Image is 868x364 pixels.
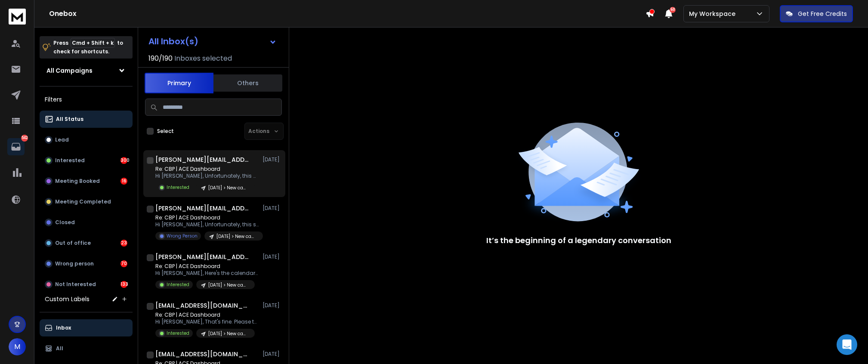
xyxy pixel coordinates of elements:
[155,173,259,179] p: Hi [PERSON_NAME], Unfortunately, this one particular
[155,214,259,221] p: Re: CBP | ACE Dashboard
[155,318,259,325] p: Hi [PERSON_NAME], That's fine. Please take
[155,301,250,310] h1: [EMAIL_ADDRESS][DOMAIN_NAME]
[837,334,857,355] div: Open Intercom Messenger
[208,282,250,288] p: [DATE] > New campaign > 541511 > Dashboard development > SAP
[40,152,133,169] button: Interested300
[55,178,100,185] p: Meeting Booked
[7,138,25,155] a: 542
[263,205,282,212] p: [DATE]
[55,198,111,205] p: Meeting Completed
[780,5,853,22] button: Get Free Credits
[263,351,282,358] p: [DATE]
[40,93,133,105] h3: Filters
[120,178,127,185] div: 16
[56,324,71,331] p: Inbox
[216,233,258,240] p: [DATE] > New campaign > 541511 > Dashboard development > SAP
[145,73,213,93] button: Primary
[40,131,133,148] button: Lead
[40,234,133,252] button: Out of office23
[167,330,189,336] p: Interested
[40,62,133,79] button: All Campaigns
[167,281,189,288] p: Interested
[45,295,90,303] h3: Custom Labels
[40,340,133,357] button: All
[40,276,133,293] button: Not Interested133
[263,253,282,260] p: [DATE]
[55,157,85,164] p: Interested
[120,260,127,267] div: 70
[9,9,26,25] img: logo
[120,157,127,164] div: 300
[213,74,282,93] button: Others
[53,39,123,56] p: Press to check for shortcuts.
[120,281,127,288] div: 133
[9,338,26,355] button: M
[49,9,646,19] h1: Onebox
[55,281,96,288] p: Not Interested
[142,33,284,50] button: All Inbox(s)
[155,263,259,270] p: Re: CBP | ACE Dashboard
[56,345,63,352] p: All
[46,66,93,75] h1: All Campaigns
[155,312,259,318] p: Re: CBP | ACE Dashboard
[208,185,250,191] p: [DATE] > New campaign > 541511 > Dashboard development > SAP
[148,37,198,46] h1: All Inbox(s)
[40,193,133,210] button: Meeting Completed
[56,116,83,123] p: All Status
[71,38,115,48] span: Cmd + Shift + k
[55,260,94,267] p: Wrong person
[40,255,133,272] button: Wrong person70
[155,270,259,277] p: Hi [PERSON_NAME], Here's the calendar link
[120,240,127,247] div: 23
[40,214,133,231] button: Closed
[40,173,133,190] button: Meeting Booked16
[55,219,75,226] p: Closed
[155,350,250,358] h1: [EMAIL_ADDRESS][DOMAIN_NAME]
[40,319,133,336] button: Inbox
[167,233,198,239] p: Wrong Person
[155,204,250,213] h1: [PERSON_NAME][EMAIL_ADDRESS][DOMAIN_NAME]
[670,7,676,13] span: 50
[21,135,28,142] p: 542
[155,253,250,261] h1: [PERSON_NAME][EMAIL_ADDRESS][PERSON_NAME][DOMAIN_NAME]
[155,155,250,164] h1: [PERSON_NAME][EMAIL_ADDRESS][PERSON_NAME][DOMAIN_NAME]
[174,53,232,64] h3: Inboxes selected
[486,234,671,247] p: It’s the beginning of a legendary conversation
[263,156,282,163] p: [DATE]
[155,166,259,173] p: Re: CBP | ACE Dashboard
[55,136,69,143] p: Lead
[40,111,133,128] button: All Status
[55,240,91,247] p: Out of office
[798,9,847,18] p: Get Free Credits
[155,221,259,228] p: Hi [PERSON_NAME], Unfortunately, this specific one
[689,9,739,18] p: My Workspace
[157,128,174,135] label: Select
[263,302,282,309] p: [DATE]
[167,184,189,191] p: Interested
[208,330,250,337] p: [DATE] > New campaign > 541511 > Dashboard development > SAP
[148,53,173,64] span: 190 / 190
